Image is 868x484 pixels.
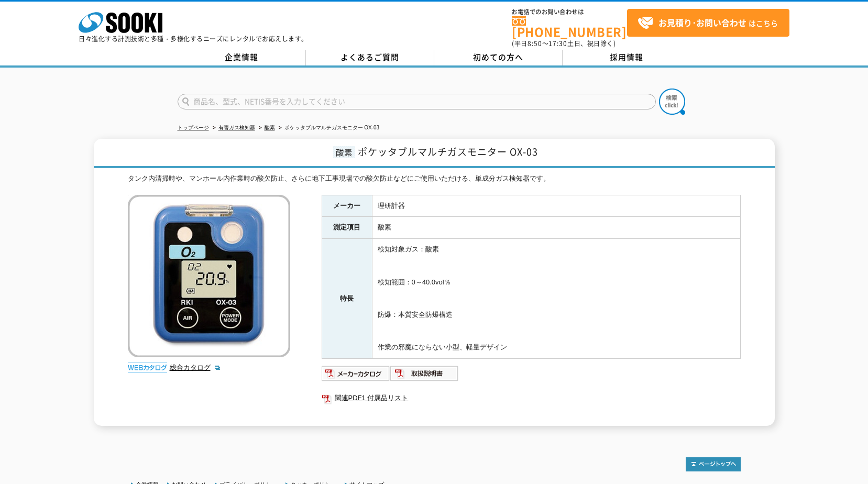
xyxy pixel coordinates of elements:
[277,123,380,134] li: ポケッタブルマルチガスモニター OX-03
[434,50,563,65] a: 初めての方へ
[528,39,542,48] span: 8:50
[372,195,740,217] td: 理研計器
[390,372,459,380] a: 取扱説明書
[178,94,656,109] input: 商品名、型式、NETIS番号を入力してください
[512,39,616,48] span: (平日 ～ 土日、祝日除く)
[659,89,685,115] img: btn_search.png
[322,217,372,239] th: 測定項目
[473,51,523,63] span: 初めての方へ
[322,391,741,405] a: 関連PDF1 付属品リスト
[322,195,372,217] th: メーカー
[322,365,390,382] img: メーカーカタログ
[358,145,538,159] span: ポケッタブルマルチガスモニター OX-03
[218,125,255,130] a: 有害ガス検知器
[178,50,306,65] a: 企業情報
[333,146,355,158] span: 酸素
[512,9,627,15] span: お電話でのお問い合わせは
[563,50,691,65] a: 採用情報
[79,36,308,42] p: 日々進化する計測技術と多種・多様化するニーズにレンタルでお応えします。
[265,125,275,130] a: 酸素
[128,362,167,373] img: webカタログ
[322,239,372,359] th: 特長
[128,195,290,357] img: ポケッタブルマルチガスモニター OX-03
[372,217,740,239] td: 酸素
[306,50,434,65] a: よくあるご質問
[322,372,390,380] a: メーカーカタログ
[658,16,746,29] strong: お見積り･お問い合わせ
[548,39,567,48] span: 17:30
[128,173,741,184] div: タンク内清掃時や、マンホール内作業時の酸欠防止、さらに地下工事現場での酸欠防止などにご使用いただける、単成分ガス検知器です。
[686,457,741,471] img: トップページへ
[372,239,740,359] td: 検知対象ガス：酸素 検知範囲：0～40.0vol％ 防爆：本質安全防爆構造 作業の邪魔にならない小型、軽量デザイン
[627,9,789,37] a: お見積り･お問い合わせはこちら
[390,365,459,382] img: 取扱説明書
[638,15,778,31] span: はこちら
[512,16,627,38] a: [PHONE_NUMBER]
[170,364,221,371] a: 総合カタログ
[178,125,209,130] a: トップページ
